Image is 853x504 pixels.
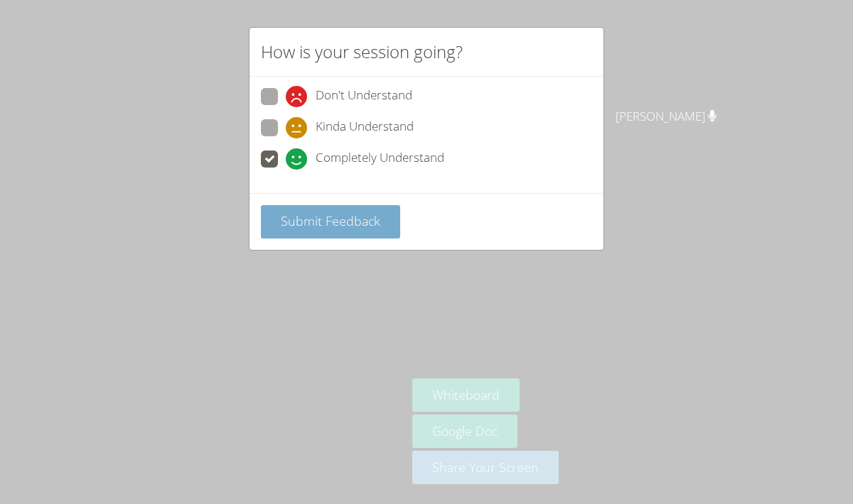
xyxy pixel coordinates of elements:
h2: How is your session going? [261,39,463,65]
span: Kinda Understand [316,117,414,138]
span: Don't Understand [316,86,412,107]
span: Submit Feedback [281,212,380,229]
button: Submit Feedback [261,205,400,239]
span: Completely Understand [316,148,444,170]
